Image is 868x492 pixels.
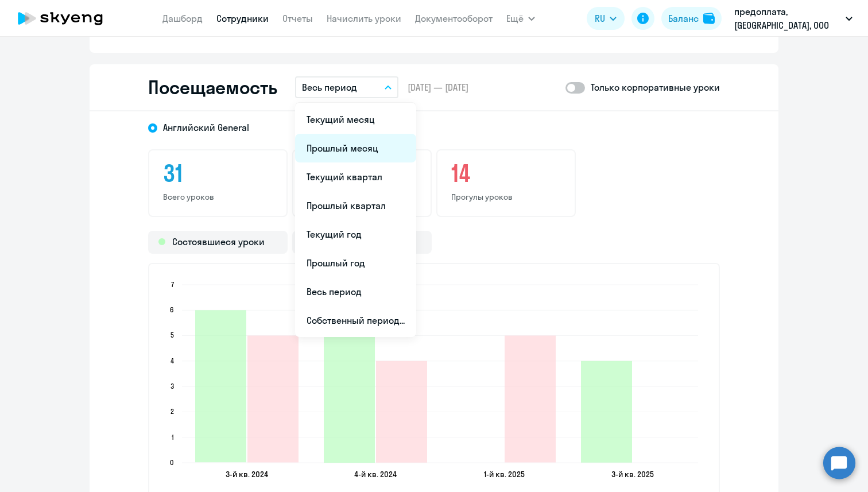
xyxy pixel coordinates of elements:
[591,80,720,94] p: Только корпоративные уроки
[171,280,174,289] text: 7
[170,331,174,339] text: 5
[376,361,427,463] path: 2024-12-15T00:00:00.000Z Прогулы 4
[170,458,174,467] text: 0
[506,7,535,30] button: Ещё
[163,121,249,134] span: Английский General
[734,5,841,32] p: предоплата, [GEOGRAPHIC_DATA], ООО
[595,11,605,25] span: RU
[195,310,246,462] path: 2024-09-08T23:00:00.000Z Состоявшиеся уроки 6
[295,76,398,98] button: Весь период
[451,160,561,187] h3: 14
[170,382,174,390] text: 3
[484,469,525,479] text: 1-й кв. 2025
[302,80,357,94] p: Весь период
[247,336,299,463] path: 2024-09-08T23:00:00.000Z Прогулы 5
[668,11,699,25] div: Баланс
[170,357,174,365] text: 4
[327,13,401,24] a: Начислить уроки
[728,5,858,32] button: предоплата, [GEOGRAPHIC_DATA], ООО
[324,285,375,463] path: 2024-12-15T00:00:00.000Z Состоявшиеся уроки 7
[506,11,524,25] span: Ещё
[148,76,277,99] h2: Посещаемость
[703,13,715,24] img: balance
[282,13,313,24] a: Отчеты
[611,469,654,479] text: 3-й кв. 2025
[505,336,556,463] path: 2025-02-16T00:00:00.000Z Прогулы 5
[292,231,432,254] div: Прогулы
[226,469,268,479] text: 3-й кв. 2024
[172,433,174,441] text: 1
[170,407,174,416] text: 2
[581,361,632,463] path: 2025-09-02T23:00:00.000Z Состоявшиеся уроки 4
[587,7,625,30] button: RU
[163,192,273,202] p: Всего уроков
[163,160,273,187] h3: 31
[354,469,397,479] text: 4-й кв. 2024
[415,13,493,24] a: Документооборот
[451,192,561,202] p: Прогулы уроков
[170,305,174,314] text: 6
[661,7,722,30] button: Балансbalance
[162,13,203,24] a: Дашборд
[148,231,288,254] div: Состоявшиеся уроки
[408,81,468,94] span: [DATE] — [DATE]
[295,103,416,337] ul: Ещё
[216,13,269,24] a: Сотрудники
